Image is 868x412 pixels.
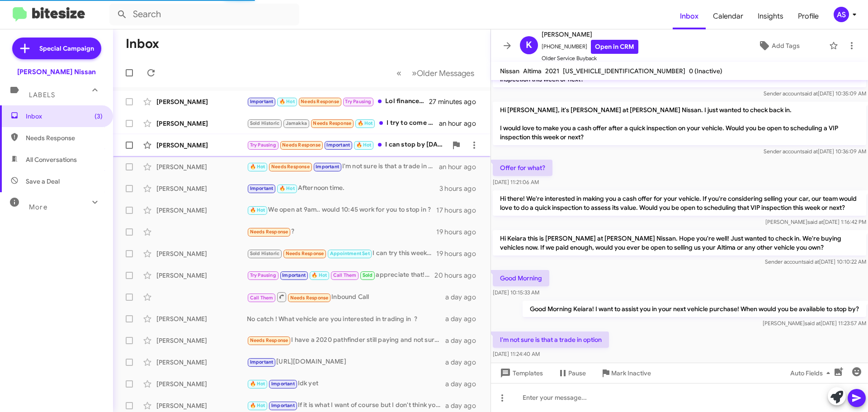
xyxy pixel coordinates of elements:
[765,218,866,225] span: [PERSON_NAME] [DATE] 1:16:42 PM
[247,379,445,389] div: Idk yet
[286,120,307,126] span: Jamakka
[247,248,436,259] div: I can try this weekend, with [PERSON_NAME]. I don't have a time though
[772,38,800,54] span: Add Tags
[591,40,638,54] a: Open in CRM
[439,184,483,193] div: 3 hours ago
[109,4,299,25] input: Search
[271,403,295,408] span: Important
[250,403,265,408] span: 🔥 Hot
[126,37,159,51] h1: Inbox
[523,301,866,317] p: Good Morning Keiara! I want to assist you in your next vehicle purchase! When would you be availa...
[764,148,866,155] span: Sender account [DATE] 10:36:09 AM
[247,357,445,367] div: [URL][DOMAIN_NAME]
[333,272,357,278] span: Call Them
[406,64,480,82] button: Next
[250,120,280,126] span: Sold Historic
[493,230,866,256] p: Hi Keiara this is [PERSON_NAME] at [PERSON_NAME] Nissan. Hope you're well! Just wanted to check i...
[445,401,483,410] div: a day ago
[316,164,339,170] span: Important
[436,249,483,258] div: 19 hours ago
[29,91,55,99] span: Labels
[673,3,706,29] a: Inbox
[542,29,638,40] span: [PERSON_NAME]
[436,206,483,215] div: 17 hours ago
[526,38,532,52] span: K
[363,272,373,278] span: Sold
[250,207,265,213] span: 🔥 Hot
[156,249,247,258] div: [PERSON_NAME]
[12,38,101,59] a: Special Campaign
[156,141,247,150] div: [PERSON_NAME]
[391,64,407,82] button: Previous
[330,251,370,256] span: Appointment Set
[493,190,866,216] p: Hi there! We're interested in making you a cash offer for your vehicle. If you're considering sel...
[301,99,339,104] span: Needs Response
[156,358,247,367] div: [PERSON_NAME]
[493,289,539,296] span: [DATE] 10:15:33 AM
[247,205,436,215] div: We open at 9am.. would 10:45 work for you to stop in ?
[282,272,306,278] span: Important
[500,67,519,75] span: Nissan
[826,7,858,22] button: AS
[568,365,586,381] span: Pause
[611,365,651,381] span: Mark Inactive
[29,203,47,211] span: More
[429,97,483,106] div: 27 minutes ago
[247,291,445,303] div: Inbound Call
[523,67,542,75] span: Altima
[445,293,483,302] div: a day ago
[412,67,417,79] span: »
[706,3,750,29] a: Calendar
[250,381,265,387] span: 🔥 Hot
[247,140,447,150] div: I can stop by [DATE] are yall going to be open ?
[250,185,274,191] span: Important
[493,102,866,145] p: Hi [PERSON_NAME], it's [PERSON_NAME] at [PERSON_NAME] Nissan. I just wanted to check back in. I w...
[279,185,295,191] span: 🔥 Hot
[247,400,445,411] div: If it is what I want of course but I don't think you have anything but here is a list 4 x 4, low ...
[345,99,371,104] span: Try Pausing
[311,272,327,278] span: 🔥 Hot
[94,112,103,121] span: (3)
[313,120,351,126] span: Needs Response
[439,119,483,128] div: an hour ago
[396,67,401,79] span: «
[802,148,818,155] span: said at
[805,320,821,327] span: said at
[545,67,559,75] span: 2021
[763,320,866,327] span: [PERSON_NAME] [DATE] 11:23:57 AM
[417,68,474,78] span: Older Messages
[732,38,825,54] button: Add Tags
[439,162,483,171] div: an hour ago
[247,183,439,194] div: Afternoon time.
[250,251,280,256] span: Sold Historic
[156,97,247,106] div: [PERSON_NAME]
[445,314,483,323] div: a day ago
[250,99,274,104] span: Important
[445,358,483,367] div: a day ago
[750,3,791,29] a: Insights
[803,258,819,265] span: said at
[156,119,247,128] div: [PERSON_NAME]
[493,179,539,185] span: [DATE] 11:21:06 AM
[290,295,329,301] span: Needs Response
[436,227,483,237] div: 19 hours ago
[26,155,77,164] span: All Conversations
[807,218,823,225] span: said at
[326,142,350,148] span: Important
[790,365,834,381] span: Auto Fields
[17,67,96,76] div: [PERSON_NAME] Nissan
[593,365,658,381] button: Mark Inactive
[247,96,429,107] div: Lol finances aren't we're I need them to be. But I appreciate you guys reaching out, when I'm in ...
[156,184,247,193] div: [PERSON_NAME]
[498,365,543,381] span: Templates
[247,270,434,280] div: appreciate that!! we live by our reviews!
[250,295,274,301] span: Call Them
[250,229,288,235] span: Needs Response
[765,258,866,265] span: Sender account [DATE] 10:10:22 AM
[358,120,373,126] span: 🔥 Hot
[250,359,274,365] span: Important
[247,314,445,323] div: No catch ! What vehicle are you interested in trading in ?
[802,90,818,97] span: said at
[247,227,436,237] div: ?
